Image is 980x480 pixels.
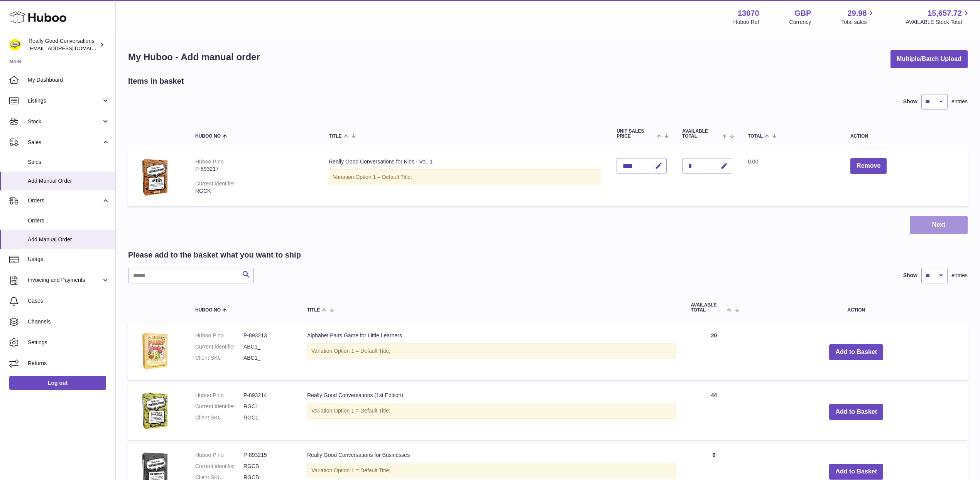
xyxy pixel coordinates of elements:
[334,348,390,354] span: Option 1 = Default Title;
[195,187,313,195] div: RGCK
[299,324,683,380] td: Alphabet Pairs Game for Little Learners
[29,45,113,51] span: [EMAIL_ADDRESS][DOMAIN_NAME]
[829,464,883,480] button: Add to Basket
[28,217,110,224] span: Orders
[738,8,759,19] strong: 13070
[28,197,101,204] span: Orders
[745,295,968,320] th: Action
[195,403,243,410] dt: Current identifier
[195,451,243,459] dt: Huboo P no
[243,392,292,399] dd: P-893214
[195,392,243,399] dt: Huboo P no
[906,19,971,26] span: AVAILABLE Stock Total
[28,256,110,263] span: Usage
[28,118,101,125] span: Stock
[243,343,292,350] dd: ABC1_
[748,158,758,165] span: 0.00
[841,8,875,26] a: 29.98 Total sales
[903,272,917,279] label: Show
[28,139,101,146] span: Sales
[195,343,243,350] dt: Current identifier
[243,414,292,421] dd: RGC1
[307,343,676,359] div: Variation:
[355,174,412,180] span: Option 1 = Default Title;
[28,177,110,185] span: Add Manual Order
[28,76,110,84] span: My Dashboard
[794,8,811,19] strong: GBP
[683,384,745,440] td: 44
[136,332,174,371] img: Alphabet Pairs Game for Little Learners
[733,19,759,26] div: Huboo Ref
[195,414,243,421] dt: Client SKU
[28,339,110,346] span: Settings
[321,150,609,206] td: Really Good Conversations for Kids - Vol. 1
[951,272,968,279] span: entries
[910,216,968,234] button: Next
[307,463,676,478] div: Variation:
[243,463,292,470] dd: RGCB_
[847,8,867,19] span: 29.98
[128,250,301,260] h2: Please add to the basket what you want to ship
[850,134,960,139] div: Action
[9,39,21,51] img: hello@reallygoodconversations.co
[28,97,101,104] span: Listings
[243,332,292,339] dd: P-893213
[28,158,110,166] span: Sales
[299,384,683,440] td: Really Good Conversations (1st Edition)
[136,158,174,197] img: Really Good Conversations for Kids - Vol. 1
[28,360,110,367] span: Returns
[841,19,875,26] span: Total sales
[329,169,601,185] div: Variation:
[903,98,917,105] label: Show
[691,303,725,313] span: AVAILABLE Total
[28,276,101,284] span: Invoicing and Payments
[28,318,110,325] span: Channels
[307,403,676,419] div: Variation:
[243,354,292,362] dd: ABC1_
[928,8,962,19] span: 15,657.72
[682,129,720,139] span: AVAILABLE Total
[243,451,292,459] dd: P-893215
[195,134,221,139] span: Huboo no
[683,324,745,380] td: 20
[329,134,341,139] span: Title
[128,76,184,86] h2: Items in basket
[789,19,811,26] div: Currency
[195,332,243,339] dt: Huboo P no
[307,308,320,313] span: Title
[617,129,655,139] span: Unit Sales Price
[195,158,224,165] div: Huboo P no
[195,308,221,313] span: Huboo no
[243,403,292,410] dd: RGC1
[128,51,260,63] h1: My Huboo - Add manual order
[334,467,390,473] span: Option 1 = Default Title;
[829,344,883,360] button: Add to Basket
[195,354,243,362] dt: Client SKU
[28,297,110,305] span: Cases
[850,158,887,174] button: Remove
[890,50,968,68] button: Multiple/Batch Upload
[748,134,763,139] span: Total
[195,180,235,187] div: Current identifier
[136,392,174,430] img: Really Good Conversations (1st Edition)
[195,463,243,470] dt: Current identifier
[906,8,971,26] a: 15,657.72 AVAILABLE Stock Total
[29,37,98,52] div: Really Good Conversations
[951,98,968,105] span: entries
[829,404,883,420] button: Add to Basket
[28,236,110,243] span: Add Manual Order
[195,165,313,173] div: P-893217
[9,376,106,390] a: Log out
[334,408,390,414] span: Option 1 = Default Title;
